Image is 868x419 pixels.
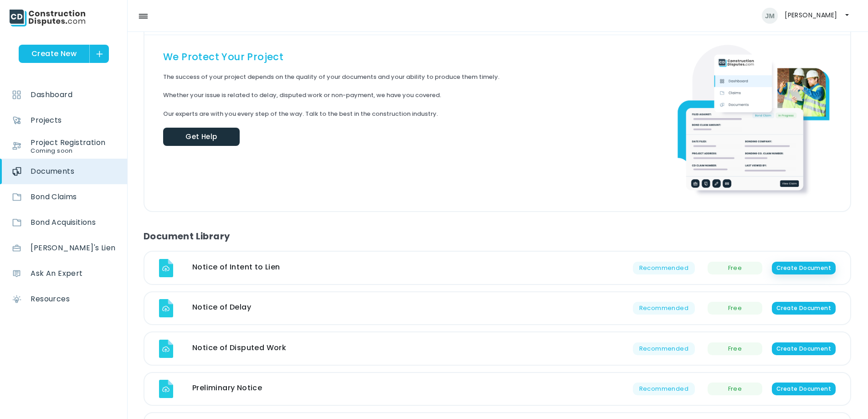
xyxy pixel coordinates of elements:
span: Bond Acquisitions [31,210,96,235]
span: Resources [31,286,70,312]
span: [PERSON_NAME]'s Lien [31,235,115,261]
img: icon-doc-upload.svg [159,259,173,277]
p: Whether your issue is related to delay, disputed work or non-payment, we have you covered. [163,91,661,100]
a: Dashboard [13,82,128,108]
a: Bond Acquisitions [13,210,128,235]
span: Create Document [772,262,836,274]
span: [PERSON_NAME] [785,10,837,20]
h4: Document Library [144,231,851,242]
p: The success of your project depends on the quality of your documents and your ability to produce ... [163,72,661,82]
small: Coming soon [31,138,72,164]
div: Free [708,262,762,274]
span: Create Document [772,383,836,395]
div: Recommended [633,262,695,274]
span: Dashboard [31,82,72,108]
a: [PERSON_NAME]'s Lien [13,235,128,261]
a: Resources [13,286,128,312]
span: Create New [19,45,90,63]
img: icon-doc-upload.svg [159,299,173,317]
div: Recommended [633,383,695,395]
strong: Notice of Disputed Work [192,342,286,353]
p: Our experts are with you every step of the way. Talk to the best in the construction industry. [163,109,661,119]
div: Recommended [633,342,695,355]
h2: We Protect Your Project [163,51,661,62]
span: Create Document [772,302,836,315]
span: Bond Claims [31,184,77,210]
div: Recommended [633,302,695,315]
span: Create Document [772,342,836,355]
strong: Notice of Delay [192,302,251,312]
span: Documents [31,159,74,184]
a: Projects [13,108,128,133]
a: Ask An Expert [13,261,128,286]
strong: Preliminary Notice [192,383,262,393]
img: CD-logo-dark.svg [10,10,85,26]
a: Get Help [163,128,240,146]
img: icon-doc-upload.svg [159,380,173,398]
div: Free [708,383,762,395]
div: Free [708,302,762,315]
a: Bond Claims [13,184,128,210]
a: Documents [13,159,128,184]
p: Project Registration [31,130,105,155]
strong: Notice of Intent to Lien [192,262,280,272]
div: Free [708,342,762,355]
span: Ask An Expert [31,261,82,286]
img: icon-doc-upload.svg [159,340,173,358]
iframe: Chat Widget [822,375,868,419]
span: Projects [31,108,62,133]
img: CD-BG-PIC-1.png [668,45,838,202]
